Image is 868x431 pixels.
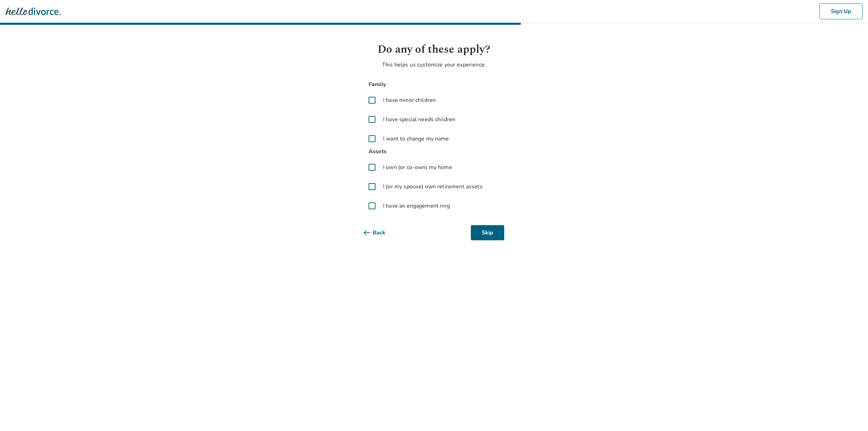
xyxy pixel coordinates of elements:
span: I have minor children [383,96,436,104]
span: I own (or co-own) my home [383,163,452,171]
span: Family [364,80,504,89]
button: Sign Up [819,3,862,19]
span: I want to change my name [383,135,449,143]
button: Skip [471,225,504,240]
span: I have an engagement ring [383,202,450,210]
p: This helps us customize your experience. [364,61,504,69]
span: I have special needs children [383,115,455,124]
h1: Do any of these apply? [364,41,504,58]
span: I (or my spouse) own retirement assets [383,182,483,191]
span: Assets [364,147,504,156]
img: Hello Divorce Logo [6,4,61,18]
button: Back [364,225,396,240]
iframe: Chat Widget [834,398,868,431]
